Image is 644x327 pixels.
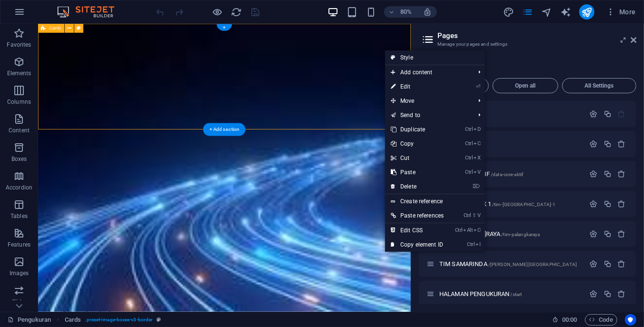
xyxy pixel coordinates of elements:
[541,7,552,18] i: Navigator
[203,123,246,136] div: + Add section
[436,141,585,147] div: Privacy/privacy
[618,230,626,238] div: Remove
[11,155,27,163] p: Boxes
[541,6,553,18] button: navigator
[606,7,636,17] span: More
[157,317,161,322] i: This element is a customizable preset
[55,6,126,18] img: Editor Logo
[8,241,30,248] p: Features
[562,314,577,326] span: 00 00
[589,314,613,326] span: Code
[419,56,636,74] div: Language Tabs
[497,83,554,89] span: Open all
[472,212,476,218] i: ⇧
[385,165,449,179] a: CtrlVPaste
[473,183,480,189] i: ⌦
[618,200,626,208] div: Remove
[439,230,540,238] span: Click to open page
[491,172,523,177] span: /data-core-aktif
[385,208,449,223] a: Ctrl⇧VPaste references
[385,122,449,137] a: CtrlDDuplicate
[385,223,449,238] a: CtrlAltCEdit CSS
[476,241,481,248] i: I
[398,6,414,18] h6: 80%
[474,155,481,161] i: X
[604,140,612,148] div: Duplicate
[474,227,481,233] i: C
[579,4,594,20] button: publish
[590,170,598,178] div: Settings
[467,241,475,248] i: Ctrl
[385,79,449,94] a: ⏎Edit
[466,126,473,132] i: Ctrl
[385,94,471,108] span: Move
[466,169,473,175] i: Ctrl
[439,200,555,208] span: TIM PONTIANAK 1
[618,170,626,178] div: Remove
[9,127,30,134] p: Content
[618,290,626,298] div: Remove
[10,212,28,220] p: Tables
[503,7,514,18] i: Design (Ctrl+Alt+Y)
[231,6,242,18] button: reload
[590,230,598,238] div: Settings
[560,7,571,18] i: AI Writer
[385,179,449,194] a: ⌦Delete
[604,200,612,208] div: Duplicate
[439,290,522,297] span: Click to open page
[590,110,598,118] div: Settings
[7,69,31,77] p: Elements
[503,6,515,18] button: design
[217,24,232,31] div: +
[65,314,161,326] nav: breadcrumb
[625,314,636,326] button: Usercentrics
[464,212,471,218] i: Ctrl
[385,238,449,252] a: CtrlICopy element ID
[474,140,481,147] i: C
[455,227,463,233] i: Ctrl
[212,6,223,18] button: Click here to leave preview mode and continue editing
[466,140,473,147] i: Ctrl
[581,7,592,18] i: Publish
[7,41,31,49] p: Favorites
[436,171,585,177] div: DATA CORE AKTIF/data-core-aktif
[604,170,612,178] div: Duplicate
[437,31,636,40] h2: Pages
[436,261,585,267] div: TIM SAMARINDA/[PERSON_NAME][GEOGRAPHIC_DATA]
[604,110,612,118] div: Duplicate
[569,316,570,323] span: :
[552,314,577,326] h6: Session time
[7,98,31,106] p: Columns
[385,194,485,208] a: Create reference
[466,155,473,161] i: Ctrl
[10,269,29,277] p: Images
[604,290,612,298] div: Duplicate
[423,8,432,16] i: On resize automatically adjust zoom level to fit chosen device.
[385,50,485,65] a: Style
[566,83,632,89] span: All Settings
[436,231,585,237] div: [PERSON_NAME]RAYA/tim-palangkaraya
[439,260,577,268] span: Click to open page
[49,26,61,31] span: Cards
[8,314,51,326] a: Click to cancel selection. Double-click to open Pages
[474,126,481,132] i: D
[604,260,612,268] div: Duplicate
[65,314,81,326] span: Click to select. Double-click to edit
[474,169,481,175] i: V
[585,314,617,326] button: Code
[85,314,153,326] span: . preset-image-boxes-v3-border
[618,110,626,118] div: The startpage cannot be deleted
[437,40,617,49] h3: Manage your pages and settings
[522,7,533,18] i: Pages (Ctrl+Alt+S)
[562,78,636,93] button: All Settings
[492,202,555,207] span: /tim-[GEOGRAPHIC_DATA]-1
[476,83,480,89] i: ⏎
[618,260,626,268] div: Remove
[384,6,418,18] button: 80%
[6,184,32,191] p: Accordion
[602,4,640,20] button: More
[590,260,598,268] div: Settings
[436,201,585,207] div: TIM PONTIANAK 1/tim-[GEOGRAPHIC_DATA]-1
[477,212,480,218] i: V
[385,108,471,122] a: Send to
